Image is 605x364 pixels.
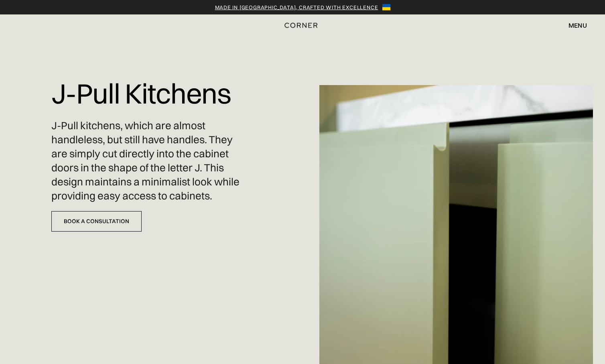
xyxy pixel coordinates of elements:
a: home [275,20,330,31]
div: menu [568,22,587,28]
a: Made in [GEOGRAPHIC_DATA], crafted with excellence [215,3,378,11]
a: Book a Consultation [51,211,142,232]
p: J-Pull kitchens, which are almost handleless, but still have handles. They are simply cut directl... [51,119,247,203]
h1: J-Pull Kitchens [51,72,231,115]
div: menu [560,18,587,32]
